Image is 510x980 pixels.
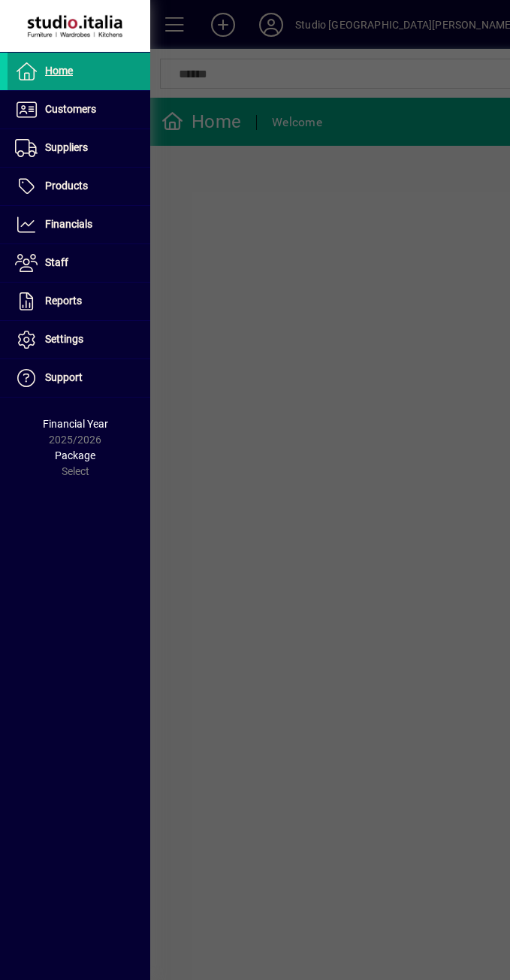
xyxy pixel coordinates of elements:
a: Suppliers [8,129,150,167]
a: Financials [8,206,150,243]
span: Settings [45,333,83,345]
a: Support [8,359,150,397]
a: Customers [8,91,150,129]
span: Financial Year [43,418,108,430]
a: Products [8,168,150,205]
span: Home [45,65,73,77]
span: Products [45,180,88,192]
span: Support [45,371,83,383]
span: Staff [45,256,68,268]
a: Reports [8,283,150,320]
span: Suppliers [45,141,88,153]
a: Staff [8,244,150,282]
span: Reports [45,295,82,307]
span: Customers [45,103,96,115]
a: Settings [8,321,150,358]
span: Financials [45,218,92,230]
span: Package [55,449,95,461]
